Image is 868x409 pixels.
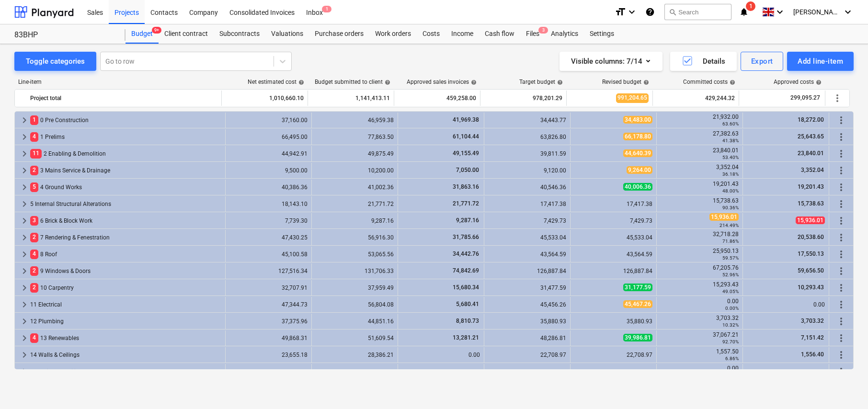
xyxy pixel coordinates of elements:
span: 31,177.59 [623,284,652,291]
div: Files [520,24,545,44]
div: Line-item [14,79,222,85]
div: 22,708.97 [488,352,566,358]
div: 7,429.73 [488,217,566,224]
span: 23,840.01 [797,150,825,157]
span: keyboard_arrow_right [19,316,30,327]
div: Revised budget [602,79,649,85]
span: 15,738.63 [797,200,825,207]
span: 7,050.00 [455,167,480,173]
div: 7,739.30 [229,217,308,224]
small: 10.32% [722,322,739,328]
div: 49,868.31 [229,335,308,341]
small: 52.96% [722,272,739,277]
span: keyboard_arrow_right [19,349,30,361]
div: Net estimated cost [248,79,304,85]
small: 0.00% [725,306,739,311]
span: 991,204.65 [616,93,649,102]
div: 40,546.36 [488,184,566,191]
span: help [555,80,563,85]
button: Visible columns:7/14 [560,52,662,71]
span: 9+ [152,27,161,34]
small: 49.05% [722,289,739,294]
a: Cash flow [479,24,520,44]
div: 32,707.91 [229,284,308,291]
div: 35,880.93 [488,318,566,325]
span: 40,006.36 [623,183,652,191]
div: 7,429.73 [574,217,652,224]
div: 56,804.08 [316,301,394,308]
div: 35,880.93 [574,318,652,325]
span: 5 [30,182,38,192]
span: 74,842.69 [452,267,480,274]
span: keyboard_arrow_right [19,249,30,260]
span: 3 [538,27,548,34]
div: 37,959.49 [316,284,394,291]
span: keyboard_arrow_right [19,148,30,159]
span: 1 [30,115,38,125]
span: keyboard_arrow_right [19,131,30,143]
span: search [669,8,676,16]
a: Valuations [265,24,309,44]
span: help [728,80,735,85]
div: 14 Walls & Ceilings [30,347,221,363]
a: Purchase orders [309,24,369,44]
span: 21,771.72 [452,200,480,207]
div: 66,495.00 [229,134,308,140]
div: Client contract [159,24,214,44]
small: 63.60% [722,121,739,126]
i: keyboard_arrow_down [626,6,638,18]
small: 41.38% [722,138,739,143]
span: 2 [30,283,38,292]
span: 20,538.60 [797,234,825,240]
div: 6 Brick & Block Work [30,213,221,228]
a: Settings [584,24,620,44]
div: 67,205.76 [661,264,739,278]
div: 9 Windows & Doors [30,263,221,279]
span: 18,272.00 [797,116,825,123]
div: 0 Pre Construction [30,113,221,128]
div: 7 Rendering & Fenestration [30,230,221,245]
div: 17,417.38 [574,201,652,207]
div: 45,533.04 [488,234,566,241]
div: 51,609.54 [316,335,394,341]
button: Search [664,4,731,20]
div: 63,826.80 [488,134,566,140]
div: 5 Internal Structural Alterations [30,196,221,212]
div: Approved costs [774,79,822,85]
small: 6.86% [725,356,739,361]
span: 9,287.16 [455,217,480,224]
span: 299,095.27 [789,94,821,102]
span: keyboard_arrow_right [19,182,30,193]
div: 31,477.59 [488,284,566,291]
span: 34,442.76 [452,250,480,257]
div: 56,916.30 [316,234,394,241]
span: 11 [30,149,42,158]
div: 23,655.18 [229,352,308,358]
a: Subcontracts [214,24,265,44]
i: Knowledge base [645,6,655,18]
span: More actions [835,332,847,344]
small: 71.86% [722,239,739,244]
div: 40,386.36 [229,184,308,191]
div: 77,863.50 [316,134,394,140]
div: 43,564.59 [574,251,652,258]
span: 15,936.01 [796,216,825,224]
span: More actions [835,148,847,159]
span: More actions [835,182,847,193]
span: 66,178.80 [623,133,652,140]
div: 41,002.36 [316,184,394,191]
div: 8 Roof [30,247,221,262]
div: 0.00 [661,298,739,311]
span: [PERSON_NAME] [793,8,841,16]
span: 2 [30,233,38,242]
small: 48.00% [722,188,739,193]
button: Toggle categories [14,52,96,71]
div: 9,120.00 [488,167,566,174]
span: keyboard_arrow_right [19,265,30,277]
div: Work orders [369,24,417,44]
div: 21,932.00 [661,114,739,127]
div: 28,386.21 [316,352,394,358]
span: More actions [835,265,847,277]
